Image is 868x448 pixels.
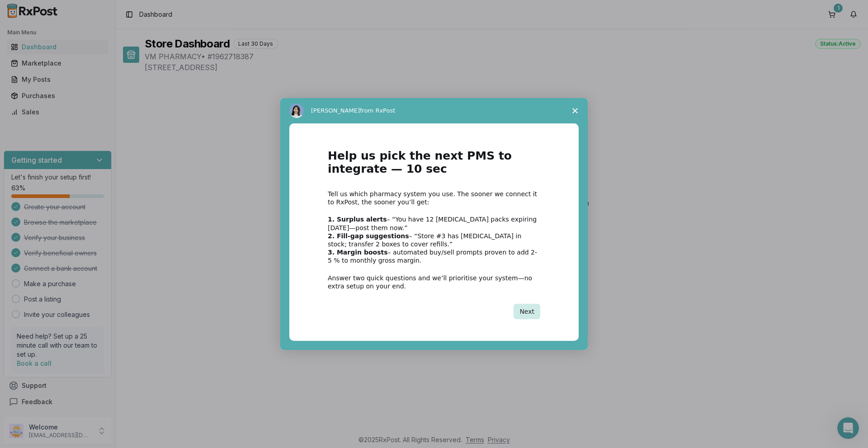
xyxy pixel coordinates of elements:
[514,304,540,319] button: Next
[360,107,395,114] span: from RxPost
[562,98,588,123] span: Close survey
[328,232,540,248] div: – “Store #3 has [MEDICAL_DATA] in stock; transfer 2 boxes to cover refills.”
[328,215,540,231] div: – “You have 12 [MEDICAL_DATA] packs expiring [DATE]—post them now.”
[328,150,540,181] h1: Help us pick the next PMS to integrate — 10 sec
[311,107,360,114] span: [PERSON_NAME]
[328,249,388,256] b: 3. Margin boosts
[328,248,540,264] div: – automated buy/sell prompts proven to add 2-5 % to monthly gross margin.
[328,216,387,223] b: 1. Surplus alerts
[328,274,540,290] div: Answer two quick questions and we’ll prioritise your system—no extra setup on your end.
[289,104,304,118] img: Profile image for Alice
[328,232,409,240] b: 2. Fill-gap suggestions
[328,190,540,206] div: Tell us which pharmacy system you use. The sooner we connect it to RxPost, the sooner you’ll get:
